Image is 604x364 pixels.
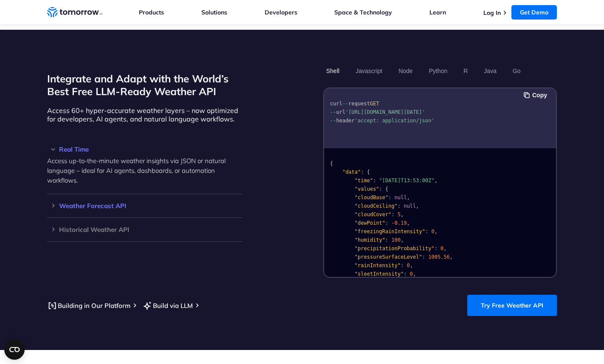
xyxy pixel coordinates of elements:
span: , [413,271,416,277]
span: null [404,203,416,209]
span: , [435,229,437,234]
span: 0.19 [395,220,407,226]
span: 0 [431,229,434,234]
span: 0 [440,245,443,251]
span: { [330,161,333,166]
span: : [385,237,388,243]
a: Try Free Weather API [467,295,557,316]
span: "precipitationProbability" [355,245,435,251]
span: { [385,186,388,192]
span: , [416,203,419,209]
span: 0 [410,271,413,277]
button: Open CMP widget [4,339,25,360]
span: , [435,178,437,183]
span: "dewPoint" [355,220,385,226]
span: header [336,118,354,124]
p: Access 60+ hyper-accurate weather layers – now optimized for developers, AI agents, and natural l... [47,106,243,123]
span: : [401,262,404,268]
span: -- [330,118,336,124]
a: Get Demo [511,5,557,20]
a: Building in Our Platform [47,300,130,311]
span: , [407,220,410,226]
span: "values" [355,186,379,192]
p: Access up-to-the-minute weather insights via JSON or natural language – ideal for AI agents, dash... [47,156,243,185]
h3: Real Time [47,146,243,152]
span: : [373,178,376,183]
span: "[DATE]T13:53:00Z" [379,178,435,183]
button: Node [395,64,415,78]
a: Log In [483,9,501,17]
span: : [392,212,395,217]
span: -- [330,109,336,115]
span: { [367,169,370,175]
a: Build via LLM [142,300,193,311]
span: 'accept: application/json' [355,118,435,124]
span: 100 [392,237,401,243]
span: , [401,212,404,217]
a: Products [139,8,164,16]
span: - [392,220,395,226]
span: "time" [355,178,373,183]
span: "cloudCover" [355,212,392,217]
span: "humidity" [355,237,385,243]
span: "cloudCeiling" [355,203,398,209]
h3: Historical Weather API [47,226,243,233]
a: Space & Technology [334,8,392,16]
span: null [395,195,407,200]
span: , [407,195,410,200]
span: GET [370,101,379,107]
button: Go [510,64,524,78]
span: : [388,195,391,200]
span: , [450,254,453,260]
span: -- [342,101,348,107]
span: : [422,254,425,260]
span: : [425,229,428,234]
button: Java [481,64,500,78]
h2: Integrate and Adapt with the World’s Best Free LLM-Ready Weather API [47,72,243,98]
span: "cloudBase" [355,195,388,200]
h3: Weather Forecast API [47,203,243,209]
span: : [398,203,401,209]
span: 1005.56 [428,254,450,260]
span: "rainIntensity" [355,262,401,268]
span: curl [330,101,342,107]
a: Home link [47,6,102,19]
span: : [379,186,382,192]
span: : [435,245,437,251]
button: Javascript [353,64,385,78]
span: , [401,237,404,243]
span: request [348,101,370,107]
span: '[URL][DOMAIN_NAME][DATE]' [345,109,425,115]
span: "sleetIntensity" [355,271,404,277]
span: url [336,109,345,115]
span: : [385,220,388,226]
a: Developers [265,8,297,16]
span: "data" [342,169,361,175]
a: Solutions [201,8,227,16]
button: Shell [323,64,342,78]
span: 5 [398,212,401,217]
button: Python [426,64,451,78]
span: "freezingRainIntensity" [355,229,425,234]
span: , [443,245,446,251]
span: "pressureSurfaceLevel" [355,254,422,260]
span: 0 [407,262,410,268]
span: : [361,169,364,175]
span: : [404,271,406,277]
a: Learn [429,8,446,16]
span: , [410,262,413,268]
button: R [460,64,471,78]
button: Copy [524,90,550,100]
